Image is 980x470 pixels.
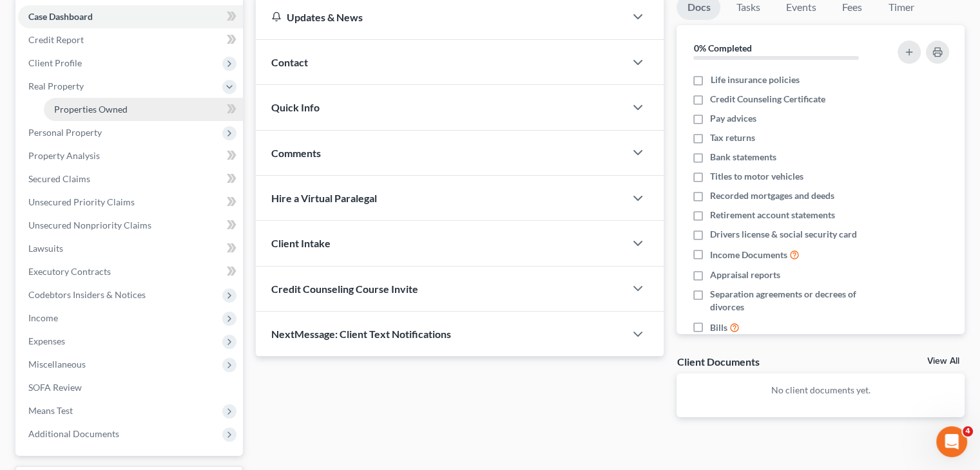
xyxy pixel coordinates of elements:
span: Contact [271,56,308,68]
span: Life insurance policies [710,73,799,86]
a: View All [927,357,959,366]
span: Unsecured Priority Claims [28,196,135,207]
a: Credit Report [18,28,243,52]
span: Lawsuits [28,243,63,254]
span: Recorded mortgages and deeds [710,189,834,202]
span: Expenses [28,335,65,346]
span: Appraisal reports [710,268,780,281]
span: Executory Contracts [28,266,111,277]
span: Income [28,312,58,323]
span: Comments [271,147,321,159]
span: NextMessage: Client Text Notifications [271,328,451,340]
span: 4 [963,426,973,437]
a: Unsecured Nonpriority Claims [18,214,243,237]
span: SOFA Review [28,382,82,393]
span: Additional Documents [28,428,119,439]
span: Quick Info [271,101,320,113]
span: Bank statements [710,151,776,164]
a: Executory Contracts [18,260,243,283]
span: Client Profile [28,57,82,68]
span: Drivers license & social security card [710,228,857,241]
span: Credit Counseling Course Invite [271,283,418,295]
span: Income Documents [710,249,787,261]
span: Titles to motor vehicles [710,170,803,183]
a: Case Dashboard [18,5,243,28]
p: No client documents yet. [687,384,954,397]
span: Separation agreements or decrees of divorces [710,288,881,314]
div: Client Documents [677,355,759,368]
a: Property Analysis [18,144,243,167]
a: Properties Owned [44,98,243,121]
span: Personal Property [28,127,102,138]
span: Hire a Virtual Paralegal [271,192,377,204]
span: Retirement account statements [710,209,835,221]
span: Bills [710,321,727,334]
span: Properties Owned [54,104,128,115]
span: Credit Counseling Certificate [710,93,825,106]
span: Unsecured Nonpriority Claims [28,220,151,230]
span: Tax returns [710,131,755,144]
strong: 0% Completed [693,42,751,53]
span: Credit Report [28,34,84,45]
a: Unsecured Priority Claims [18,191,243,214]
span: Pay advices [710,112,756,125]
a: Lawsuits [18,237,243,260]
span: Property Analysis [28,150,100,161]
iframe: Intercom live chat [936,426,967,457]
span: Client Intake [271,237,331,249]
span: Secured Claims [28,173,90,184]
span: Case Dashboard [28,11,93,22]
a: Secured Claims [18,167,243,191]
span: Means Test [28,405,73,416]
span: Codebtors Insiders & Notices [28,289,146,300]
a: SOFA Review [18,376,243,399]
span: Real Property [28,80,84,91]
div: Updates & News [271,10,610,24]
span: Miscellaneous [28,359,86,370]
